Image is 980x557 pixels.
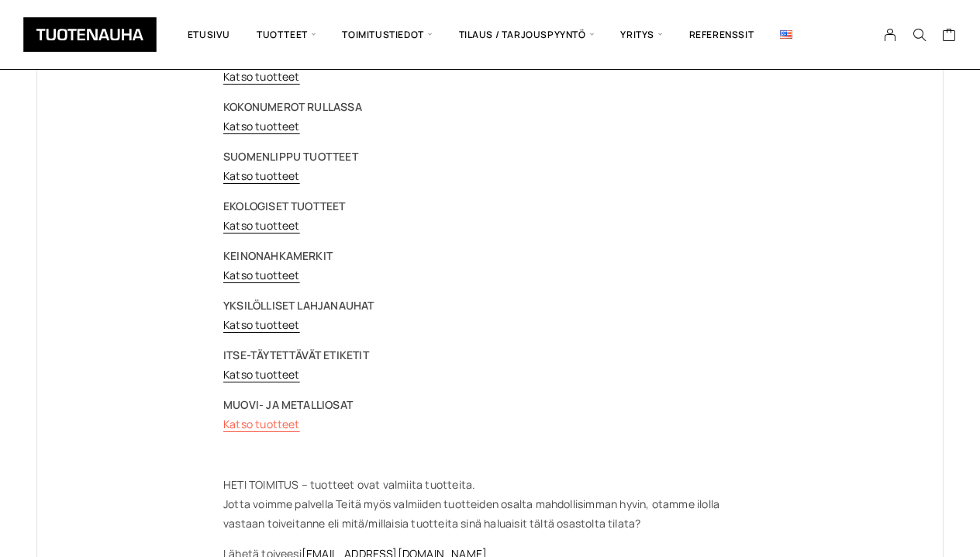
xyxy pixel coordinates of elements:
[223,149,358,164] strong: SUOMENLIPPU TUOTTEET
[223,268,300,282] a: Katso tuotteet
[223,367,300,382] a: Katso tuotteet
[942,27,957,46] a: Cart
[174,12,243,57] a: Etusivu
[780,30,792,39] img: English
[607,12,675,57] span: Yritys
[223,199,346,213] strong: EKOLOGISET TUOTTEET
[446,12,608,57] span: Tilaus / Tarjouspyyntö
[223,475,757,533] p: HETI TOIMITUS – tuotteet ovat valmiita tuotteita. Jotta voimme palvella Teitä myös valmiiden tuot...
[223,348,369,362] strong: ITSE-TÄYTETTÄVÄT ETIKETIT
[223,248,333,263] strong: KEINONAHKAMERKIT
[223,69,300,84] a: Katso tuotteet
[905,28,934,42] button: Search
[243,12,329,57] span: Tuotteet
[329,12,445,57] span: Toimitustiedot
[223,119,300,133] a: Katso tuotteet
[223,397,353,412] strong: MUOVI- JA METALLIOSAT
[223,218,300,233] a: Katso tuotteet
[223,417,300,431] a: Katso tuotteet
[223,317,300,332] a: Katso tuotteet
[223,298,374,313] strong: YKSILÖLLISET LAHJANAUHAT
[223,99,362,114] strong: KOKONUMEROT RULLASSA
[875,28,906,42] a: My Account
[676,12,768,57] a: Referenssit
[23,17,157,52] img: Tuotenauha Oy
[223,168,300,183] a: Katso tuotteet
